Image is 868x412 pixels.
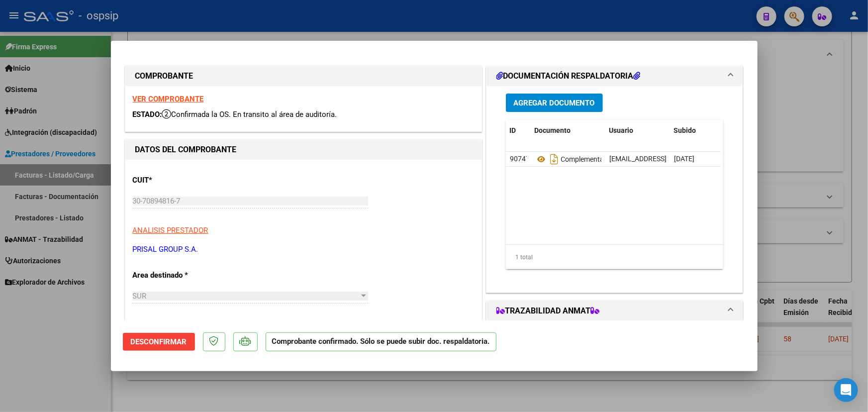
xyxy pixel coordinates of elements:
mat-expansion-panel-header: TRAZABILIDAD ANMAT [486,301,743,321]
span: 90747 [510,155,530,163]
span: SUR [133,292,147,301]
p: Facturado por orden de [133,320,235,332]
span: Desconfirmar [131,337,187,346]
h1: DOCUMENTACIÓN RESPALDATORIA [496,70,641,82]
span: Usuario [609,126,634,134]
datatable-header-cell: Subido [670,120,720,141]
datatable-header-cell: Documento [531,120,605,141]
span: [EMAIL_ADDRESS][DOMAIN_NAME] - PRISAL GROUP - [609,155,776,163]
span: ESTADO: [133,110,162,119]
a: VER COMPROBANTE [133,95,204,103]
h1: TRAZABILIDAD ANMAT [496,305,600,317]
p: Area destinado * [133,270,235,281]
div: DOCUMENTACIÓN RESPALDATORIA [486,86,743,293]
span: ANALISIS PRESTADOR [133,226,208,235]
p: CUIT [133,175,235,186]
span: [DATE] [674,155,694,163]
strong: DATOS DEL COMPROBANTE [135,145,237,154]
div: Open Intercom Messenger [834,378,858,402]
i: Descargar documento [548,151,561,167]
span: Documento [535,126,571,134]
span: Agregar Documento [514,99,595,107]
span: Subido [674,126,696,134]
span: ID [510,126,516,134]
mat-expansion-panel-header: DOCUMENTACIÓN RESPALDATORIA [486,66,743,86]
datatable-header-cell: Usuario [605,120,670,141]
span: Complementaria Fceb-37123 [535,155,650,163]
span: Confirmada la OS. En transito al área de auditoría. [162,110,337,119]
div: 1 total [506,245,724,270]
button: Desconfirmar [123,333,195,351]
p: PRISAL GROUP S.A. [133,244,474,255]
strong: COMPROBANTE [135,71,193,81]
p: Comprobante confirmado. Sólo se puede subir doc. respaldatoria. [266,332,496,352]
datatable-header-cell: ID [506,120,531,141]
datatable-header-cell: Acción [720,120,770,141]
button: Agregar Documento [506,94,603,112]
